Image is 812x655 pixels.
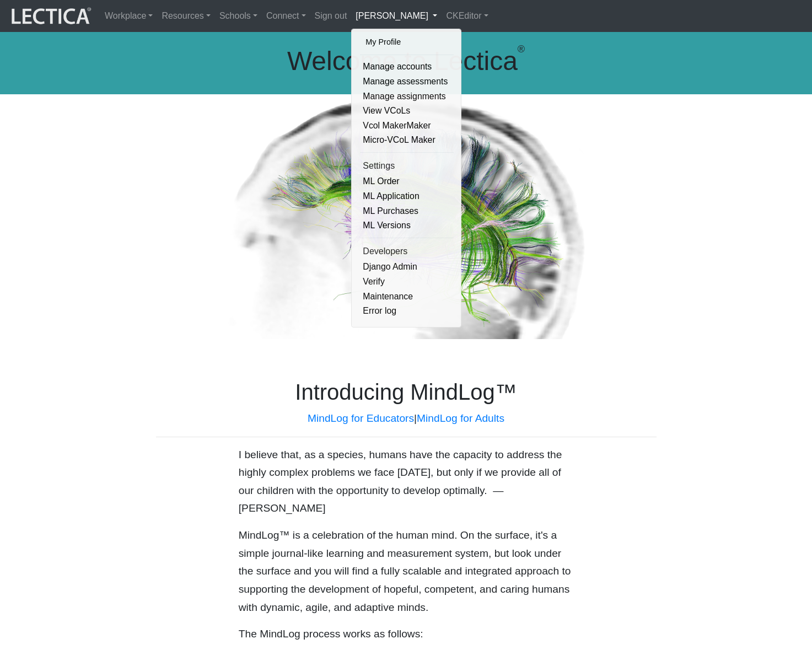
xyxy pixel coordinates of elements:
[310,4,352,28] a: Sign out
[360,204,454,219] a: ML Purchases
[262,4,310,28] a: Connect
[360,89,454,104] a: Manage assignments
[100,4,157,28] a: Workplace
[360,304,454,319] a: Error log
[215,4,262,28] a: Schools
[360,104,454,119] a: View VCoLs
[360,218,454,233] a: ML Versions
[360,74,454,89] a: Manage assessments
[360,60,454,74] a: Manage accounts
[9,6,92,26] img: lecticalive
[360,133,454,148] a: Micro-VCoL Maker
[351,4,442,28] a: [PERSON_NAME]
[360,243,454,260] li: Developers
[156,410,657,428] p: |
[360,157,454,175] li: Settings
[363,35,451,49] a: My Profile
[442,4,492,28] a: CKEditor
[360,119,454,133] a: Vcol MakerMaker
[360,260,454,275] a: Django Admin
[360,289,454,304] a: Maintenance
[239,527,574,616] p: MindLog™ is a celebration of the human mind. On the surface, it's a simple journal-like learning ...
[156,379,657,405] h1: Introducing MindLog™
[239,625,574,643] p: The MindLog process works as follows:
[223,94,590,339] img: Human Connectome Project Image
[308,412,414,424] a: MindLog for Educators
[518,44,525,55] sup: ®
[239,446,574,518] p: I believe that, as a species, humans have the capacity to address the highly complex problems we ...
[157,4,215,28] a: Resources
[360,275,454,289] a: Verify
[360,189,454,204] a: ML Application
[417,412,504,424] a: MindLog for Adults
[360,174,454,189] a: ML Order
